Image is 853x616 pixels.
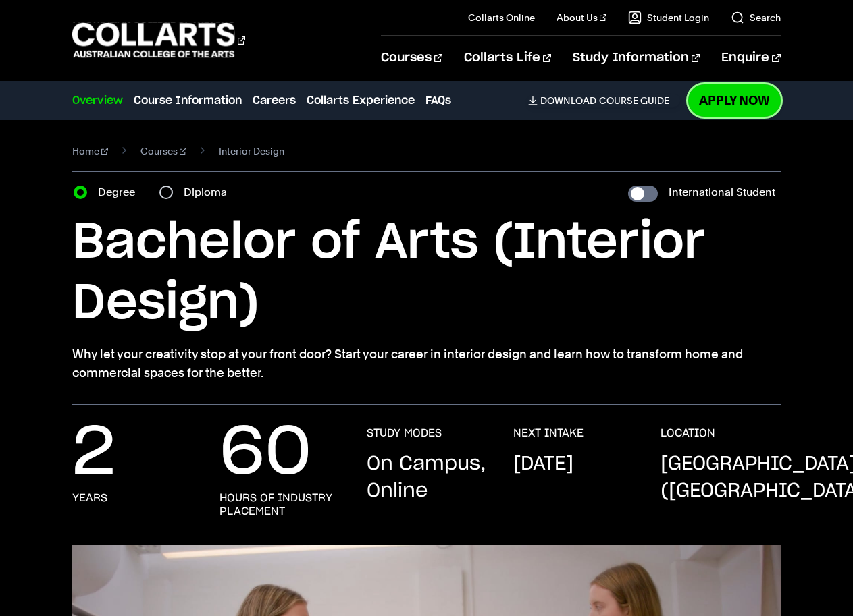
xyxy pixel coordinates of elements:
a: Home [72,142,108,161]
a: FAQs [425,92,451,109]
a: Overview [72,92,123,109]
p: Why let your creativity stop at your front door? Start your career in interior design and learn h... [72,345,780,383]
a: Study Information [573,36,700,80]
span: Download [540,94,596,107]
a: Enquire [721,36,780,80]
a: Student Login [628,11,709,24]
a: Collarts Life [464,36,551,80]
a: Careers [253,92,296,109]
h1: Bachelor of Arts (Interior Design) [72,213,780,334]
h3: hours of industry placement [219,491,340,518]
a: Course Information [134,92,242,109]
p: 60 [219,426,311,480]
a: DownloadCourse Guide [528,94,680,107]
a: Search [731,11,781,24]
label: Degree [98,183,143,202]
a: Apply Now [688,84,781,116]
label: Diploma [184,183,235,202]
a: Courses [381,36,442,80]
p: [DATE] [513,451,573,478]
span: Interior Design [219,142,284,161]
label: International Student [669,183,775,202]
a: Collarts Experience [307,92,415,109]
h3: STUDY MODES [367,426,442,440]
h3: NEXT INTAKE [513,426,584,440]
p: 2 [72,426,115,480]
a: Courses [140,142,186,161]
h3: LOCATION [661,426,715,440]
div: Go to homepage [72,21,245,59]
p: On Campus, Online [367,451,487,505]
h3: years [72,491,107,505]
a: Collarts Online [468,11,535,24]
a: About Us [557,11,606,24]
